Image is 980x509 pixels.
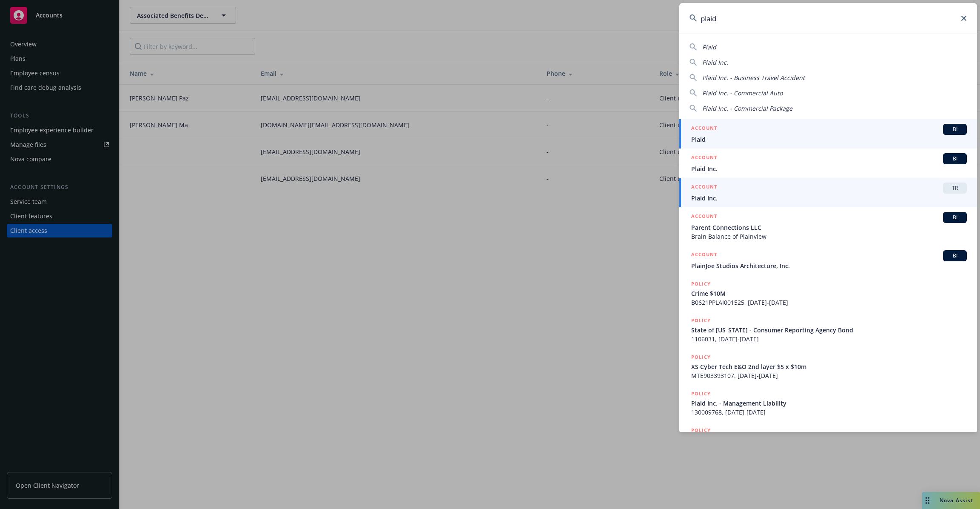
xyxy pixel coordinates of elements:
h5: ACCOUNT [691,183,717,193]
span: Plaid Inc. - Commercial Package [702,104,792,112]
a: POLICYPlaid Inc. - Management Liability130009768, [DATE]-[DATE] [679,385,977,421]
span: State of [US_STATE] - Consumer Reporting Agency Bond [691,326,967,335]
h5: POLICY [691,426,711,435]
input: Search... [679,3,977,34]
h5: POLICY [691,280,711,288]
a: POLICYXS Cyber Tech E&O 2nd layer $5 x $10mMTE903393107, [DATE]-[DATE] [679,348,977,385]
span: Plaid Inc. [702,58,728,66]
span: MTE903393107, [DATE]-[DATE] [691,371,967,380]
span: Plaid Inc. - Management Liability [691,399,967,408]
h5: ACCOUNT [691,124,717,134]
a: POLICYState of [US_STATE] - Consumer Reporting Agency Bond1106031, [DATE]-[DATE] [679,312,977,348]
h5: POLICY [691,389,711,398]
a: ACCOUNTBIParent Connections LLCBrain Balance of Plainview [679,207,977,246]
a: ACCOUNTBIPlaid Inc. [679,149,977,178]
span: TR [946,184,963,192]
span: Crime $10M [691,289,967,298]
span: Plaid Inc. - Business Travel Accident [702,74,805,82]
a: POLICYCrime $10MB0621PPLAI001525, [DATE]-[DATE] [679,275,977,312]
h5: ACCOUNT [691,250,717,260]
span: BI [946,155,963,163]
span: 1106031, [DATE]-[DATE] [691,335,967,343]
span: B0621PPLAI001525, [DATE]-[DATE] [691,298,967,307]
a: POLICY [679,421,977,458]
span: Plaid [702,43,716,51]
span: 130009768, [DATE]-[DATE] [691,408,967,417]
span: Plaid Inc. - Commercial Auto [702,89,783,97]
span: PlainJoe Studios Architecture, Inc. [691,261,967,270]
a: ACCOUNTTRPlaid Inc. [679,178,977,207]
a: ACCOUNTBIPlainJoe Studios Architecture, Inc. [679,246,977,275]
a: ACCOUNTBIPlaid [679,119,977,149]
span: Brain Balance of Plainview [691,232,967,241]
h5: POLICY [691,353,711,361]
h5: ACCOUNT [691,153,717,163]
span: BI [946,214,963,221]
span: Parent Connections LLC [691,223,967,232]
span: BI [946,126,963,133]
h5: ACCOUNT [691,212,717,222]
span: Plaid [691,135,967,144]
span: Plaid Inc. [691,164,967,173]
span: XS Cyber Tech E&O 2nd layer $5 x $10m [691,362,967,371]
span: BI [946,252,963,260]
h5: POLICY [691,316,711,325]
span: Plaid Inc. [691,194,967,203]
